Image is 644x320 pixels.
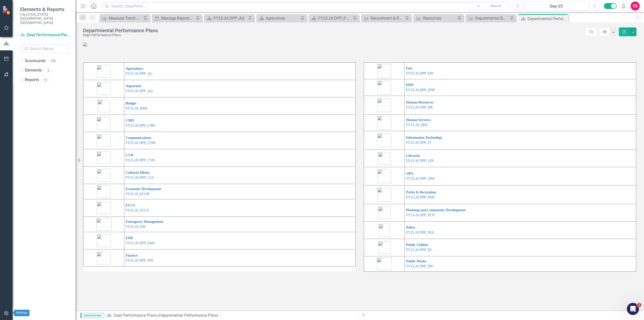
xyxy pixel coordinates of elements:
a: FY25-26 DPP_HNP [406,88,435,92]
iframe: Intercom live chat [627,303,639,315]
a: Human Resources [406,100,433,104]
img: Communications.png [97,134,111,147]
div: » [107,313,356,318]
a: Public Works [406,259,426,263]
input: Search Below... [20,44,70,53]
a: Economic Development [126,187,161,191]
img: Office%20of%20Performance%20&%20Accountability.png [377,169,391,183]
div: Manage Reporting Periods [161,15,194,21]
div: Settings [14,310,29,316]
img: Human%20Services.png [377,116,391,130]
a: OPA [406,172,413,175]
a: HNP [406,83,414,87]
a: EMS [126,236,133,240]
a: Recruitment & Retention [362,15,404,21]
a: FY23-24 DPP_AG [205,15,247,21]
div: FY23-24 DPP_AG [214,15,247,21]
img: Aquarium.png [97,82,111,95]
a: FY25-26 DPP_PU [406,248,432,252]
a: FY25-26_ECCS [126,208,149,212]
img: Emergency%20Medical%20Services.png [97,234,111,247]
div: Departmental Performance Plans [528,16,567,22]
a: Departmental Budget Metrics [467,15,508,21]
a: ECCS [126,203,135,207]
img: ClearPoint Strategy [3,6,11,15]
a: Cultural Affairs [126,171,150,174]
a: FY25-26 DPP_PAR [406,195,434,199]
img: Budget.png [98,100,110,112]
img: City%20Manager's%20Office.png [97,117,111,129]
a: FY25-26 DPP_CMO [126,124,155,127]
a: FY23-24 DPP_POL [310,15,351,21]
a: Reports [25,77,39,83]
div: Departmental Budget Metrics [475,15,508,21]
img: Human%20Resources.png [377,98,391,112]
a: FY25-26 DPP_AQ [126,89,152,93]
a: Fire [406,66,412,70]
span: Search [490,4,501,8]
a: Aquarium [126,84,141,88]
a: Planning and Community Development [406,208,466,212]
a: Manage Reporting Periods [153,15,194,21]
a: Libraries [406,154,420,158]
img: Office%20of%20Emergency%20Management.png [96,218,111,231]
img: Finance.png [97,252,111,264]
a: Dept Performance Plans [114,313,157,318]
a: Public Utilities [406,243,428,247]
img: IT%20Logo.png [377,133,391,147]
a: FY25-26 DPP_POL [406,231,434,234]
a: FY25-26 DPP_HR [406,105,433,109]
a: FY25-26 DPP_LIB [406,159,433,163]
a: Agriculture [258,15,299,21]
a: Dept Performance Plans [20,32,70,38]
a: FY25-26 DPP_AG [126,72,152,76]
div: Sep-25 [526,3,587,9]
a: FY25-26_BMS [126,106,147,110]
a: FY25-26 DPP_PW [406,264,433,268]
a: Measure Trend Report [101,15,142,21]
a: Human Services [406,118,431,122]
a: Police [406,226,415,229]
button: Sep-25 [524,2,588,11]
a: Elements [25,67,42,73]
a: Parks & Recreation [406,190,436,194]
a: FY25-26 DPP_OPA [406,177,434,181]
img: Planning%20&%20Community%20Development.png [378,206,391,219]
span: Administrator [80,313,104,318]
a: FY25-26 DPP_CVB [126,158,155,162]
a: FY25-26 DPP_FIN [126,259,153,262]
a: Finance [126,254,137,257]
a: FY25-26_DHS [406,123,428,127]
input: Search ClearPoint... [102,2,509,11]
img: Cultural%20Affairs.png [97,169,111,182]
div: FY23-24 DPP_POL [318,15,351,21]
a: Scorecards [25,58,46,64]
img: Libraries.png [378,152,391,165]
div: Departmental Performance Plans [159,313,218,318]
img: DPP%20overview%20v2.PNG [83,42,87,46]
a: FY25-26 DPP_IT [406,141,431,145]
div: 136 [48,59,58,63]
img: Parks%20&%20Recreation.png [377,188,391,202]
a: FY25-26 DPP_PLN [406,213,434,217]
a: CVB [126,153,133,157]
div: Dept Performance Plans [83,33,158,37]
span: Elements & Reports [20,6,70,12]
a: Budget [126,101,136,105]
a: FY25-26_ECON [126,192,150,196]
img: Agriculture.png [97,65,111,78]
a: FY25-26 DPP_EMS [126,241,155,245]
div: 2 [44,68,52,73]
div: Agriculture [266,15,299,21]
img: Police.png [379,224,390,236]
img: Convention%20&%20Visitors%20Bureau.png [97,152,111,164]
div: Recruitment & Retention [371,15,404,21]
a: Emergency Management [126,220,163,224]
img: Housing%20&%20Neighborhood%20Preservation.png [377,81,391,94]
a: FY25-26 DPP_COM [126,141,155,145]
a: Agriculture [126,67,143,70]
a: FY25-26_EM [126,225,145,229]
button: Search [483,3,508,10]
img: Public%20Utilities.png [378,241,391,254]
small: City of [US_STATE][GEOGRAPHIC_DATA], [GEOGRAPHIC_DATA] [20,12,70,25]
